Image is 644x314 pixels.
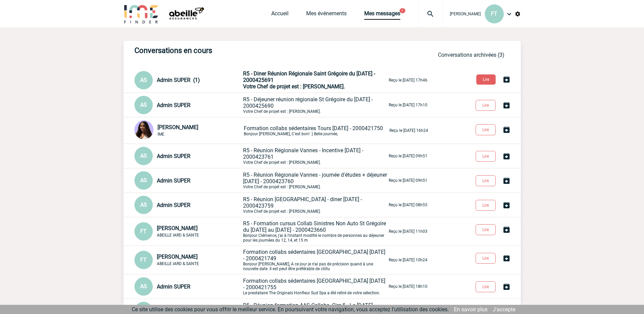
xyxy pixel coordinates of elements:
button: Lire [476,281,496,292]
p: Votre Chef de projet est : [PERSON_NAME]. [243,96,387,114]
a: Lire [470,153,502,159]
p: Le prestataire The Originals Honfleur Sud Spa a été retiré de votre sélection. [243,278,387,295]
img: Archiver la conversation [502,101,511,109]
span: Formation collabs sédentaires Tours [DATE] - 2000421750 [244,125,383,132]
a: AS Admin SUPER R5 - Réunion [GEOGRAPHIC_DATA] - diner [DATE] - 2000423759Votre Chef de projet est... [134,201,427,208]
span: Admin SUPER [157,102,190,108]
img: Archiver la conversation [502,283,511,291]
span: IME [158,132,164,137]
a: AS Admin SUPER R5 - Déjeuner réunion régionale St Grégoire du [DATE] - 2000425690Votre Chef de pr... [134,101,427,108]
span: [PERSON_NAME] [158,124,198,130]
a: Lire [470,202,502,208]
div: Conversation privée : Client - Agence [134,96,242,114]
span: R5 - Diner Réunion Régionale Saint Grégoire du [DATE] - 2000425691 [243,70,375,83]
p: Reçu le [DATE] 17h46 [389,78,427,83]
span: Ce site utilise des cookies pour vous offrir le meilleur service. En poursuivant votre navigation... [132,306,449,313]
span: Admin SUPER [157,153,190,159]
span: [PERSON_NAME] [157,254,198,260]
a: FT [PERSON_NAME] ABEILLE IARD & SANTE R5 - Formation cursus Collab Sinistres Non Auto St Grégoire... [134,228,427,234]
p: Reçu le [DATE] 18h10 [389,284,427,289]
p: Reçu le [DATE] 09h51 [389,178,427,183]
p: Votre Chef de projet est : [PERSON_NAME]. [243,147,387,165]
span: R5 - Réunion Régionale Vannes - journée d'études + déjeuner [DATE] - 2000423760 [243,172,387,185]
a: Lire [470,126,502,133]
p: Bonjour [PERSON_NAME], A ce jour je n'ai pas de précision quand à une nouvelle date. Il est peut ... [243,249,387,271]
img: 131234-0.jpg [134,120,153,139]
p: Bonjour Clémence, j'ai à l'instant modifié le nombre de personnes au déjeuner pour les journées d... [243,220,387,243]
a: Lire [471,76,502,82]
span: FT [491,11,497,17]
span: Votre Chef de projet est : [PERSON_NAME]. [243,83,345,90]
p: Reçu le [DATE] 16h24 [389,128,428,133]
a: Mes événements [306,10,347,20]
p: Reçu le [DATE] 08h55 [389,203,427,207]
img: Archiver la conversation [502,201,511,209]
a: J'accepte [493,306,515,313]
span: AS [140,177,147,184]
span: Admin SUPER (1) [157,77,200,83]
img: Archiver la conversation [502,226,511,234]
span: [PERSON_NAME] [450,12,481,16]
span: AS [140,202,147,208]
div: Conversation privée : Client - Agence [134,171,242,190]
a: En savoir plus [454,306,487,313]
img: Archiver la conversation [502,152,511,160]
button: Lire [476,200,496,211]
button: 1 [400,8,405,13]
span: AS [140,102,147,108]
div: Conversation privée : Client - Agence [134,251,242,269]
a: Lire [470,283,502,290]
span: R5 - Réunion Régionale Vannes - Incentive [DATE] - 2000423761 [243,147,363,160]
span: Formation collabs sédentaires [GEOGRAPHIC_DATA] [DATE] - 2000421749 [243,249,385,262]
span: Formation collabs sédentaires [GEOGRAPHIC_DATA] [DATE] - 2000421755 [243,278,385,291]
a: AS Admin SUPER (1) R5 - Diner Réunion Régionale Saint Grégoire du [DATE] - 2000425691Votre Chef d... [134,76,427,83]
p: Votre Chef de projet est : [PERSON_NAME]. [243,196,387,214]
p: Votre Chef de projet est : [PERSON_NAME]. [243,172,387,189]
span: Admin SUPER [157,283,190,290]
div: Conversation privée : Client - Agence [134,71,242,89]
img: Archiver la conversation [502,126,511,134]
a: [PERSON_NAME] IME Formation collabs sédentaires Tours [DATE] - 2000421750Bonjour [PERSON_NAME], C... [134,127,428,133]
span: R5 - Déjeuner réunion régionale St Grégoire du [DATE] - 2000425690 [243,96,373,109]
a: FT [PERSON_NAME] ABEILLE IARD & SANTE Formation collabs sédentaires [GEOGRAPHIC_DATA] [DATE] - 20... [134,256,427,263]
a: AS Admin SUPER Formation collabs sédentaires [GEOGRAPHIC_DATA] [DATE] - 2000421755Le prestataire ... [134,283,427,289]
a: Lire [470,102,502,108]
button: Lire [476,253,496,264]
span: Admin SUPER [157,202,190,208]
span: FT [140,257,147,263]
a: Lire [470,255,502,261]
p: Reçu le [DATE] 11h03 [389,229,427,234]
img: Archiver la conversation [502,75,511,84]
span: R5 - Réunion [GEOGRAPHIC_DATA] - diner [DATE] - 2000423759 [243,196,362,209]
button: Lire [476,151,496,162]
div: Conversation privée : Client - Agence [134,222,242,241]
div: Conversation privée : Client - Agence [134,120,242,141]
img: IME-Finder [124,4,159,23]
button: Lire [476,124,496,135]
span: [PERSON_NAME] [157,304,198,311]
p: Reçu le [DATE] 09h51 [389,154,427,158]
a: Lire [470,226,502,232]
a: AS Admin SUPER R5 - Réunion Régionale Vannes - journée d'études + déjeuner [DATE] - 2000423760Vot... [134,177,427,183]
div: Conversation privée : Client - Agence [134,196,242,214]
p: Reçu le [DATE] 17h10 [389,103,427,107]
span: ABEILLE IARD & SANTE [157,261,199,266]
p: Bonjour [PERSON_NAME], C'est bon! :) Belle journée, [244,125,388,136]
div: Conversation privée : Client - Agence [134,147,242,165]
button: Lire [476,224,496,235]
a: Lire [470,177,502,184]
span: R5 - Formation cursus Collab Sinistres Non Auto St Grégoire du [DATE] au [DATE] - 2000423660 [243,220,386,233]
img: Archiver la conversation [502,177,511,185]
span: AS [140,283,147,290]
a: AS Admin SUPER R5 - Réunion Régionale Vannes - Incentive [DATE] - 2000423761Votre Chef de projet ... [134,152,427,159]
span: FT [140,228,147,234]
span: AS [140,153,147,159]
a: Conversations archivées (3) [438,52,504,58]
span: ABEILLE IARD & SANTE [157,233,199,238]
p: Reçu le [DATE] 10h24 [389,258,427,262]
div: Conversation privée : Client - Agence [134,277,242,296]
a: Accueil [271,10,289,20]
button: Lire [476,100,496,111]
img: Archiver la conversation [502,254,511,262]
span: Admin SUPER [157,177,190,184]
